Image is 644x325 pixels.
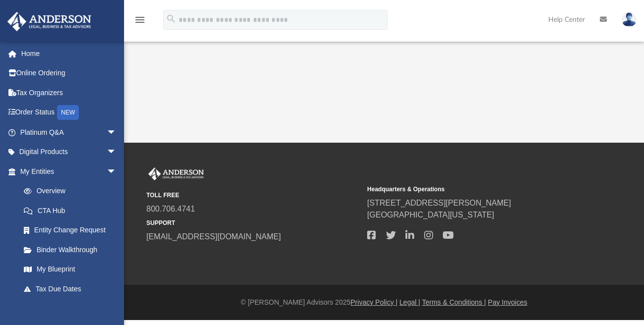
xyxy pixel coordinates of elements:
a: Pay Invoices [488,298,527,306]
i: menu [134,14,146,26]
small: SUPPORT [146,218,360,227]
img: User Pic [622,12,637,27]
span: arrow_drop_down [107,142,127,162]
a: Digital Productsarrow_drop_down [7,142,131,162]
a: Online Ordering [7,63,131,83]
div: © [PERSON_NAME] Advisors 2025 [124,297,644,308]
i: search [166,13,177,24]
a: Tax Organizers [7,83,131,103]
a: CTA Hub [14,201,131,220]
span: arrow_drop_down [107,122,127,143]
a: Binder Walkthrough [14,240,131,260]
a: Legal | [399,298,420,306]
span: arrow_drop_down [107,162,127,182]
a: Platinum Q&Aarrow_drop_down [7,122,131,142]
a: [GEOGRAPHIC_DATA][US_STATE] [367,211,494,219]
small: TOLL FREE [146,191,360,200]
img: Anderson Advisors Platinum Portal [4,12,94,31]
a: My Entitiesarrow_drop_down [7,162,131,181]
a: [EMAIL_ADDRESS][DOMAIN_NAME] [146,232,281,241]
a: Overview [14,181,131,201]
a: 800.706.4741 [146,205,195,213]
small: Headquarters & Operations [367,185,581,194]
a: Tax Due Dates [14,279,131,299]
div: NEW [57,105,79,120]
a: My Blueprint [14,260,127,279]
a: [STREET_ADDRESS][PERSON_NAME] [367,199,511,207]
a: Home [7,44,131,63]
a: menu [134,19,146,26]
img: Anderson Advisors Platinum Portal [146,167,206,180]
a: Privacy Policy | [351,298,398,306]
a: Entity Change Request [14,220,131,240]
a: Terms & Conditions | [422,298,486,306]
a: Order StatusNEW [7,103,131,123]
